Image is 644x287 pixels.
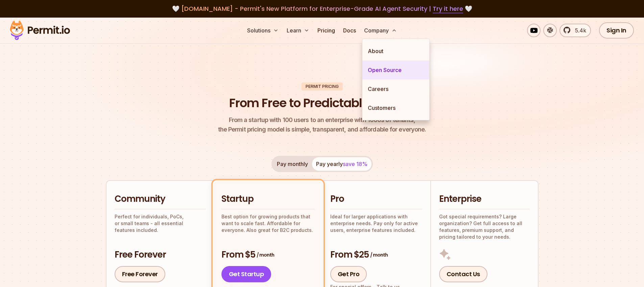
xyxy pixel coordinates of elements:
p: Perfect for individuals, PoCs, or small teams - all essential features included. [115,213,206,234]
button: Learn [284,24,312,37]
a: Docs [340,24,359,37]
h1: From Free to Predictable Scaling [229,95,415,112]
h2: Startup [221,193,315,205]
a: Sign In [599,22,634,39]
a: Free Forever [115,266,165,282]
h2: Enterprise [439,193,530,205]
button: Solutions [244,24,281,37]
h2: Pro [330,193,422,205]
button: Pay monthly [273,157,312,171]
div: Permit Pricing [302,82,343,91]
h3: From $5 [221,249,315,261]
a: Get Pro [330,266,367,282]
a: About [362,42,429,61]
p: Got special requirements? Large organization? Get full access to all features, premium support, a... [439,213,530,240]
div: 🤍 🤍 [16,4,628,14]
h2: Community [115,193,206,205]
p: Ideal for larger applications with enterprise needs. Pay only for active users, enterprise featur... [330,213,422,234]
h3: Free Forever [115,249,206,261]
a: Open Source [362,61,429,79]
span: / month [370,252,388,258]
span: [DOMAIN_NAME] - Permit's New Platform for Enterprise-Grade AI Agent Security | [181,4,463,13]
span: From a startup with 100 users to an enterprise with 1000s of tenants, [218,115,426,125]
p: the Permit pricing model is simple, transparent, and affordable for everyone. [218,115,426,134]
a: Pricing [315,24,338,37]
a: Customers [362,98,429,117]
button: Company [361,24,400,37]
h3: From $25 [330,249,422,261]
a: Get Startup [221,266,271,282]
img: Permit logo [7,19,73,42]
span: 5.4k [571,26,586,34]
span: / month [257,252,274,258]
a: Contact Us [439,266,487,282]
a: Careers [362,79,429,98]
a: Try it here [433,4,463,13]
p: Best option for growing products that want to scale fast. Affordable for everyone. Also great for... [221,213,315,234]
a: 5.4k [559,24,591,37]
